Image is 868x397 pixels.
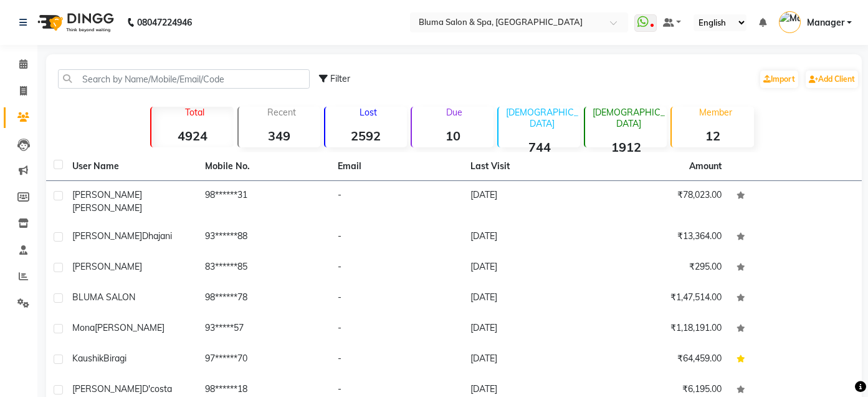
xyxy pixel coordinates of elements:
td: - [330,314,463,345]
b: 08047224946 [137,5,192,40]
span: [PERSON_NAME] [95,322,165,333]
td: [DATE] [463,222,596,253]
td: ₹1,18,191.00 [596,314,729,345]
td: ₹295.00 [596,253,729,283]
strong: 10 [412,128,494,144]
td: ₹13,364.00 [596,222,729,253]
td: [DATE] [463,253,596,283]
strong: 349 [239,128,320,144]
td: [DATE] [463,345,596,375]
strong: 4924 [151,128,233,144]
span: Biragi [103,353,126,364]
p: Recent [244,107,320,118]
th: Mobile No. [198,152,330,181]
p: Total [156,107,233,118]
span: BLUMA SALON [72,292,135,303]
span: dhajani [142,230,172,242]
p: Lost [330,107,407,118]
span: [PERSON_NAME] [72,189,142,200]
img: Manager [779,11,801,33]
th: Last Visit [463,152,596,181]
span: [PERSON_NAME] [72,202,142,213]
span: Manager [807,16,844,29]
strong: 2592 [325,128,407,144]
span: Kaushik [72,353,103,364]
th: Email [330,152,463,181]
input: Search by Name/Mobile/Email/Code [58,69,310,89]
td: ₹1,47,514.00 [596,283,729,314]
p: [DEMOGRAPHIC_DATA] [503,107,580,129]
strong: 744 [498,139,580,155]
span: Mona [72,322,95,333]
p: [DEMOGRAPHIC_DATA] [590,107,667,129]
td: ₹78,023.00 [596,181,729,222]
p: Member [677,107,753,118]
td: [DATE] [463,314,596,345]
a: Import [760,71,798,88]
a: Add Client [806,71,858,88]
td: ₹64,459.00 [596,345,729,375]
td: - [330,283,463,314]
strong: 1912 [585,139,667,155]
strong: 12 [672,128,753,144]
span: [PERSON_NAME] [72,261,142,272]
td: - [330,253,463,283]
th: Amount [682,152,729,180]
td: - [330,222,463,253]
td: [DATE] [463,181,596,222]
td: [DATE] [463,283,596,314]
span: [PERSON_NAME] [72,383,142,395]
span: Filter [330,73,350,84]
span: D'costa [142,383,172,395]
span: [PERSON_NAME] [72,230,142,242]
td: - [330,181,463,222]
td: - [330,345,463,375]
th: User Name [65,152,198,181]
img: logo [32,5,117,40]
p: Due [414,107,494,118]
